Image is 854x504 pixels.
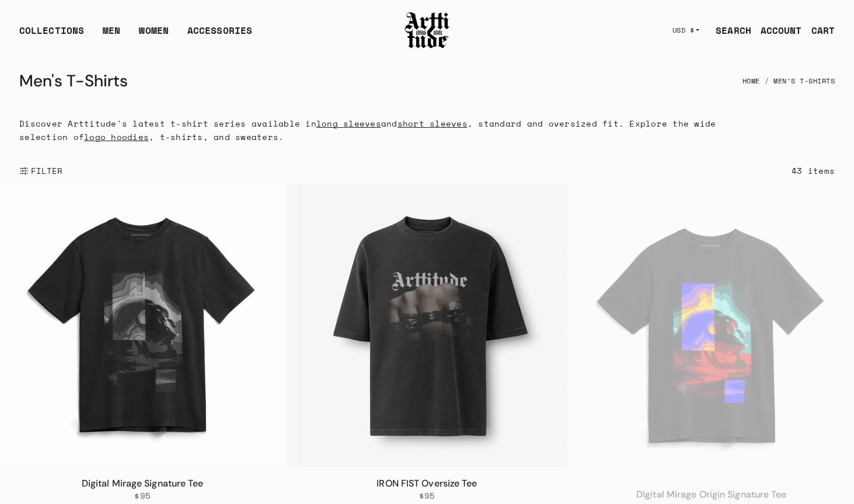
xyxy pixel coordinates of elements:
h1: Men's T-Shirts [19,67,128,95]
a: short sleeves [398,117,468,129]
span: USD $ [672,26,695,35]
div: ACCESSORIES [187,23,252,47]
button: Show filters [19,158,63,184]
a: MEN [103,23,120,47]
span: $95 [419,491,435,501]
div: 43 items [792,164,835,177]
img: Digital Mirage Signature Tee [1,184,284,467]
a: Digital Mirage Origin Signature Tee [636,488,787,501]
div: COLLECTIONS [19,23,84,47]
a: Digital Mirage Origin Signature TeeDigital Mirage Origin Signature Tee [570,194,853,478]
div: CART [811,23,835,37]
a: SEARCH [706,19,751,42]
img: Digital Mirage Origin Signature Tee [570,194,853,478]
span: $95 [134,491,151,501]
a: Open cart [802,19,835,42]
ul: Main navigation [10,23,262,47]
a: IRON FIST Oversize TeeIRON FIST Oversize Tee [285,184,569,467]
a: logo hoodies [84,131,149,143]
a: IRON FIST Oversize Tee [377,477,477,489]
a: Digital Mirage Signature Tee [82,477,204,489]
li: Men's T-Shirts [760,68,835,94]
a: WOMEN [139,23,169,47]
img: IRON FIST Oversize Tee [285,184,569,467]
span: FILTER [29,165,63,177]
a: Digital Mirage Signature TeeDigital Mirage Signature Tee [1,184,284,467]
p: Discover Arttitude's latest t-shirt series available in and , standard and oversized fit. Explore... [19,117,729,143]
button: USD $ [665,17,707,43]
img: Arttitude [404,10,451,50]
a: Home [743,68,760,94]
a: ACCOUNT [751,19,802,42]
a: long sleeves [316,117,381,129]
